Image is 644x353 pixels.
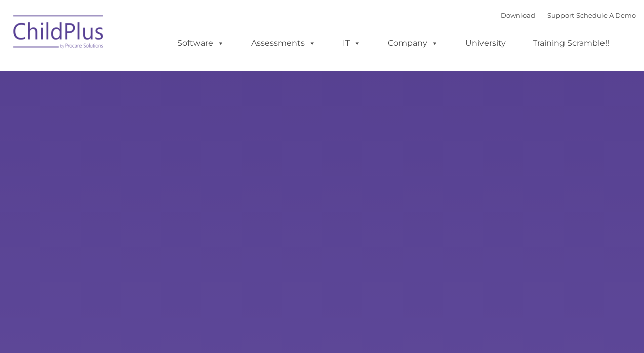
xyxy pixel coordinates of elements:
[378,33,449,53] a: Company
[455,33,516,53] a: University
[522,33,619,53] a: Training Scramble!!
[501,11,535,19] a: Download
[8,8,109,59] img: ChildPlus by Procare Solutions
[333,33,371,53] a: IT
[167,33,234,53] a: Software
[547,11,574,19] a: Support
[241,33,326,53] a: Assessments
[501,11,636,19] font: |
[576,11,636,19] a: Schedule A Demo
